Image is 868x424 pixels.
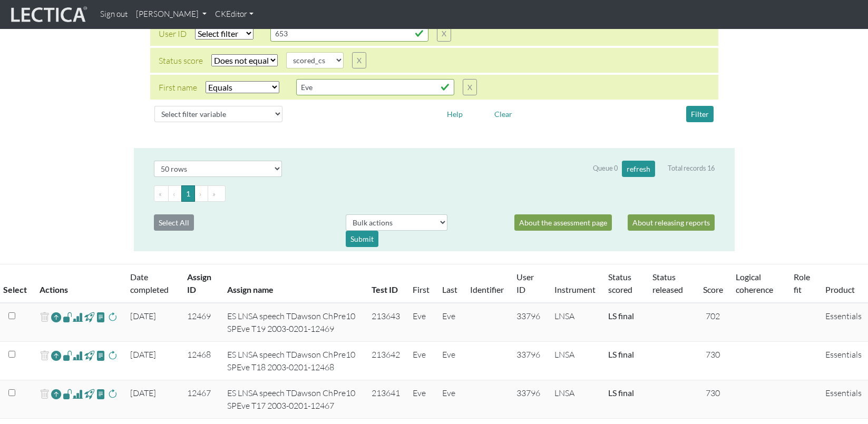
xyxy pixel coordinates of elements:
td: ES LNSA speech TDawson ChPre10 SPEve T18 2003-0201-12468 [221,342,365,380]
a: Logical coherence [736,272,773,294]
td: Eve [436,342,464,380]
td: Eve [406,303,436,342]
td: [DATE] [124,303,181,342]
td: ES LNSA speech TDawson ChPre10 SPEve T19 2003-0201-12469 [221,303,365,342]
a: Sign out [96,4,132,25]
a: Date completed [130,272,169,294]
button: X [437,25,451,42]
a: Reopen [51,348,61,363]
img: lecticalive [8,5,87,25]
td: Essentials [819,342,868,380]
td: Eve [406,342,436,380]
span: delete [40,310,50,325]
button: X [352,52,366,68]
a: Role fit [794,272,810,294]
span: view [96,311,106,323]
span: view [63,388,73,400]
a: Last [442,284,457,294]
td: 12469 [181,303,221,342]
a: [PERSON_NAME] [132,4,211,25]
span: Analyst score [73,311,83,323]
button: X [463,79,477,95]
span: view [84,349,94,361]
span: view [96,349,106,361]
span: rescore [108,388,118,400]
span: view [63,349,73,361]
span: view [84,388,94,400]
div: Submit [346,231,378,247]
span: 730 [706,388,720,398]
span: Analyst score [73,349,83,362]
th: Assign ID [181,264,221,303]
td: 213643 [365,303,406,342]
a: Help [442,108,467,118]
span: view [96,388,106,400]
td: 12468 [181,342,221,380]
span: rescore [108,349,118,362]
td: LNSA [548,303,602,342]
a: Status released [652,272,683,294]
ul: Pagination [154,185,715,202]
button: Clear [490,106,517,122]
div: First name [159,81,197,94]
a: About releasing reports [628,214,715,231]
span: 730 [706,349,720,360]
td: ES LNSA speech TDawson ChPre10 SPEve T17 2003-0201-12467 [221,380,365,419]
button: Filter [686,106,714,122]
div: User ID [159,27,187,40]
td: [DATE] [124,380,181,419]
a: About the assessment page [514,214,612,231]
a: Reopen [51,310,61,325]
div: Queue 0 Total records 16 [593,161,715,177]
a: Score [703,284,723,294]
td: 33796 [510,303,548,342]
td: Eve [406,380,436,419]
span: 702 [706,311,720,321]
span: rescore [108,311,118,323]
a: Instrument [554,284,596,294]
td: 12467 [181,380,221,419]
td: 33796 [510,342,548,380]
button: Select All [154,214,194,231]
a: First [413,284,430,294]
button: Go to page 1 [181,185,195,202]
span: delete [40,387,50,402]
span: delete [40,348,50,363]
td: Eve [436,380,464,419]
a: Completed = assessment has been completed; CS scored = assessment has been CLAS scored; LS scored... [608,388,634,398]
button: refresh [622,161,655,177]
th: Test ID [365,264,406,303]
td: 213641 [365,380,406,419]
span: view [63,311,73,323]
a: Reopen [51,387,61,402]
a: Completed = assessment has been completed; CS scored = assessment has been CLAS scored; LS scored... [608,349,634,359]
a: User ID [516,272,534,294]
th: Assign name [221,264,365,303]
button: Help [442,106,467,122]
td: Essentials [819,303,868,342]
div: Status score [159,54,203,67]
td: 33796 [510,380,548,419]
td: Essentials [819,380,868,419]
a: Product [825,284,855,294]
a: Completed = assessment has been completed; CS scored = assessment has been CLAS scored; LS scored... [608,311,634,321]
td: 213642 [365,342,406,380]
td: Eve [436,303,464,342]
td: LNSA [548,380,602,419]
a: CKEditor [211,4,258,25]
td: LNSA [548,342,602,380]
span: view [84,311,94,323]
td: [DATE] [124,342,181,380]
a: Identifier [470,284,504,294]
span: Analyst score [73,388,83,400]
a: Status scored [608,272,632,294]
th: Actions [33,264,124,303]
